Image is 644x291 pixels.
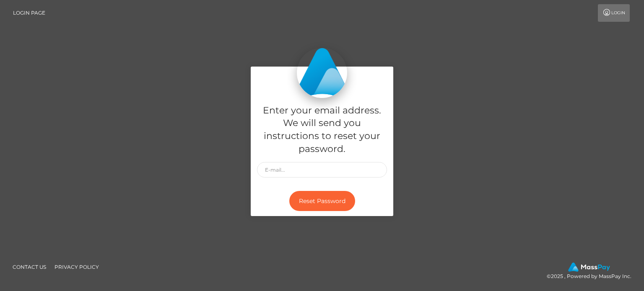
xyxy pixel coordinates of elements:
div: © 2025 , Powered by MassPay Inc. [547,263,638,281]
img: MassPay Login [297,48,347,98]
a: Contact Us [9,260,49,273]
button: Reset Password [289,191,355,211]
h5: Enter your email address. We will send you instructions to reset your password. [257,104,387,156]
img: MassPay [568,263,610,272]
a: Login [598,4,630,22]
a: Privacy Policy [51,260,102,273]
input: E-mail... [257,162,387,178]
a: Login Page [13,4,45,22]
